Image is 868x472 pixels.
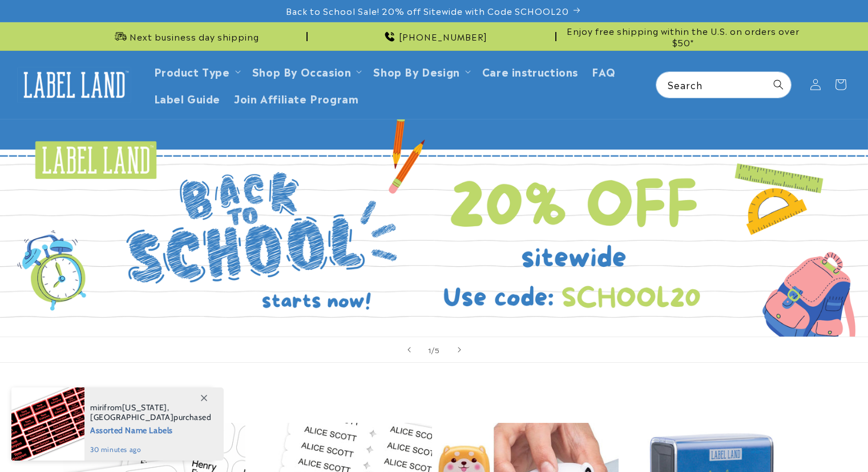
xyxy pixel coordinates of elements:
[63,388,805,406] h2: Best sellers
[482,65,578,78] span: Care instructions
[122,402,167,413] span: [US_STATE]
[435,344,440,355] span: 5
[90,403,212,422] span: from , purchased
[592,65,616,78] span: FAQ
[154,63,230,79] a: Product Type
[63,22,308,50] div: Announcement
[234,91,358,105] span: Join Affiliate Program
[585,58,623,85] a: FAQ
[90,445,212,455] span: 30 minutes ago
[475,58,585,85] a: Care instructions
[366,58,475,85] summary: Shop By Design
[147,58,245,85] summary: Product Type
[90,402,104,413] span: miri
[147,85,228,111] a: Label Guide
[154,91,221,105] span: Label Guide
[90,412,173,422] span: [GEOGRAPHIC_DATA]
[447,337,472,362] button: Next slide
[312,22,556,50] div: Announcement
[227,85,365,111] a: Join Affiliate Program
[90,422,212,437] span: Assorted Name Labels
[373,63,459,79] a: Shop By Design
[252,65,352,78] span: Shop By Occasion
[561,25,805,47] span: Enjoy free shipping within the U.S. on orders over $50*
[13,63,136,107] a: Label Land
[245,58,367,85] summary: Shop By Occasion
[431,344,435,355] span: /
[766,72,791,97] button: Search
[286,5,569,17] span: Back to School Sale! 20% off Sitewide with Code SCHOOL20
[17,67,131,102] img: Label Land
[397,337,422,362] button: Previous slide
[561,22,805,50] div: Announcement
[755,423,857,461] iframe: Gorgias live chat messenger
[428,344,431,355] span: 1
[130,31,259,42] span: Next business day shipping
[399,31,487,42] span: [PHONE_NUMBER]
